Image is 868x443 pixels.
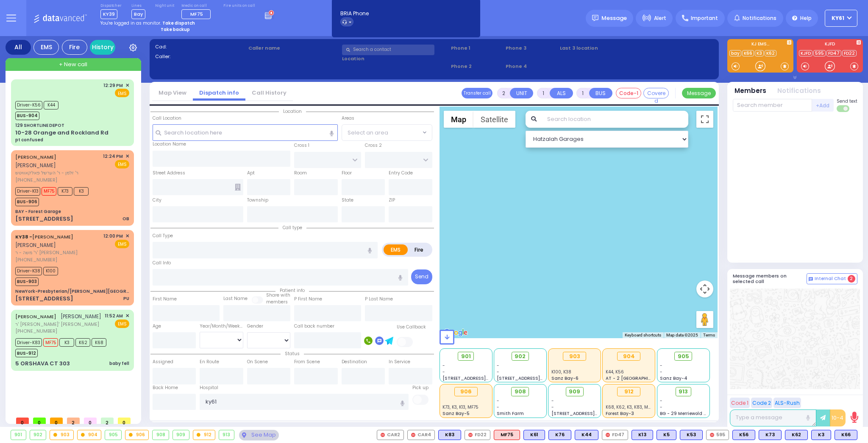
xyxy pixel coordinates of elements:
span: Driver-K83 [15,338,42,347]
span: - [442,362,445,369]
div: Year/Month/Week/Day [200,323,243,330]
span: K100 [43,267,58,275]
span: ר' זלמן - ר' הערשל פאלקאוויטש [15,169,100,177]
a: K66 [742,50,754,56]
label: KJ EMS... [727,42,793,48]
a: Map View [152,89,193,97]
a: KJFD [799,50,812,56]
div: 129 SHORTLINE DEPOT [15,122,64,129]
span: 0 [16,418,29,424]
span: - [497,369,499,375]
span: Notifications [743,14,776,22]
span: Other building occupants [235,184,241,191]
span: - [551,398,554,404]
button: Toggle fullscreen view [696,111,713,128]
span: - [660,398,662,404]
label: Gender [247,323,263,330]
span: K3 [59,338,74,347]
span: KY39 [100,9,117,19]
span: [PHONE_NUMBER] [15,328,57,334]
span: K68 [92,338,106,347]
img: Logo [33,13,90,23]
span: - [497,362,499,369]
label: Cross 2 [365,142,382,149]
a: 595 [813,50,826,56]
label: Lines [131,3,145,8]
button: Map camera controls [696,280,713,297]
span: Driver-K38 [15,267,42,275]
span: EMS [115,320,129,328]
div: [STREET_ADDRESS] [15,215,73,223]
span: K73, K3, K13, MF75 [442,404,479,410]
label: From Scene [294,359,320,365]
div: K73 [759,430,782,440]
span: BG - 29 Merriewold S. [660,410,707,417]
span: Sanz Bay-5 [442,410,470,417]
button: Code 2 [751,398,772,408]
span: 909 [569,387,580,396]
div: BLS [835,430,857,440]
div: 904 [617,352,640,361]
span: 12:24 PM [103,153,123,160]
label: Fire units on call [223,3,255,8]
img: red-radio-icon.svg [606,433,610,437]
div: 906 [454,387,478,396]
label: Use Callback [397,324,426,331]
label: KJFD [797,42,863,48]
span: KY61 [832,14,844,22]
span: MF75 [42,187,56,196]
div: K5 [657,430,676,440]
div: FD47 [602,430,628,440]
span: 0 [33,418,46,424]
label: Night unit [155,3,174,8]
div: BLS [438,430,461,440]
label: Areas [342,115,354,122]
label: On Scene [247,359,268,365]
label: Age [153,323,161,330]
span: 2 [848,275,855,283]
a: [PERSON_NAME] [15,313,56,320]
label: EMS [384,244,408,255]
label: Call Location [153,115,181,122]
span: Smith Farm [497,410,524,417]
img: Google [442,327,470,338]
div: All [6,40,31,55]
span: 0 [84,418,97,424]
span: Alert [654,14,666,22]
span: [STREET_ADDRESS][PERSON_NAME] [551,410,632,417]
div: See map [239,430,279,440]
div: K3 [811,430,831,440]
button: UNIT [510,88,533,98]
div: K61 [523,430,545,440]
div: 913 [219,430,234,440]
a: FD22 [842,50,857,56]
button: ALS-Rush [773,398,801,408]
label: Back Home [153,384,178,391]
label: Entry Code [389,170,413,177]
span: Phone 3 [506,45,557,52]
div: 595 [706,430,729,440]
span: 908 [515,387,526,396]
div: 906 [125,430,149,440]
label: Last 3 location [560,45,637,52]
span: ✕ [125,153,129,160]
a: K3 [755,50,764,56]
span: Message [601,14,627,22]
span: K62 [75,338,90,347]
strong: Take backup [161,26,190,33]
span: BRIA Phone [340,10,369,17]
label: En Route [200,359,219,365]
span: Forest Bay-3 [606,410,634,417]
span: [PHONE_NUMBER] [15,256,57,263]
span: Call type [278,224,306,231]
div: CAR4 [407,430,435,440]
span: 12:29 PM [103,82,123,89]
button: Show satellite imagery [473,111,515,128]
span: K73 [58,187,72,196]
div: 912 [617,387,640,396]
label: P First Name [294,296,322,303]
div: 5 ORSHAVA CT 303 [15,359,70,368]
div: PU [123,295,129,302]
a: bay [729,50,741,56]
span: Phone 1 [451,45,503,52]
